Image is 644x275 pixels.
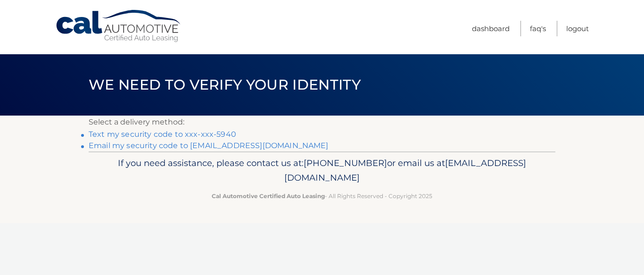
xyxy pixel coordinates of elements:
[89,76,361,93] span: We need to verify your identity
[55,9,182,43] a: Cal Automotive
[95,191,549,201] p: - All Rights Reserved - Copyright 2025
[530,21,546,36] a: FAQ's
[472,21,510,36] a: Dashboard
[95,156,549,186] p: If you need assistance, please contact us at: or email us at
[566,21,589,36] a: Logout
[304,158,387,168] span: [PHONE_NUMBER]
[89,116,555,129] p: Select a delivery method:
[89,130,236,139] a: Text my security code to xxx-xxx-5940
[89,141,329,150] a: Email my security code to [EMAIL_ADDRESS][DOMAIN_NAME]
[212,192,325,200] strong: Cal Automotive Certified Auto Leasing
